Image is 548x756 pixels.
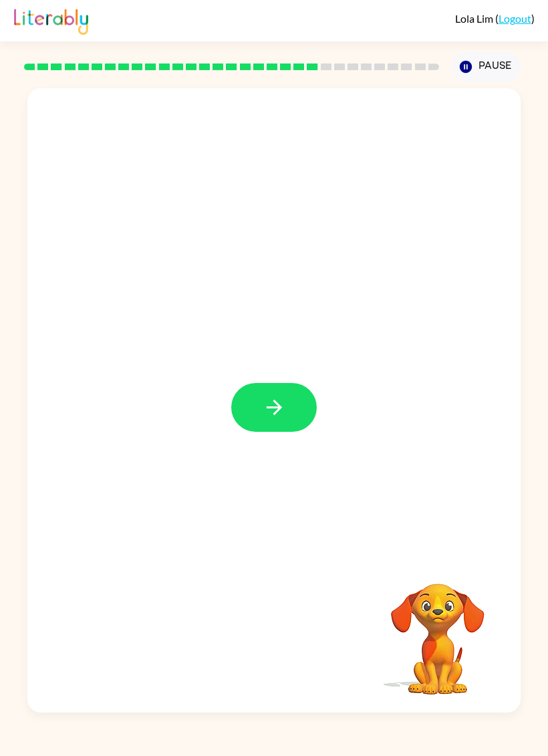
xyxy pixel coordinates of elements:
[371,563,505,697] video: Your browser must support playing .mp4 files to use Literably. Please try using another browser.
[455,12,495,25] span: Lola Lim
[452,51,521,82] button: Pause
[499,12,531,25] a: Logout
[14,5,88,35] img: Literably
[455,12,535,25] div: ( )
